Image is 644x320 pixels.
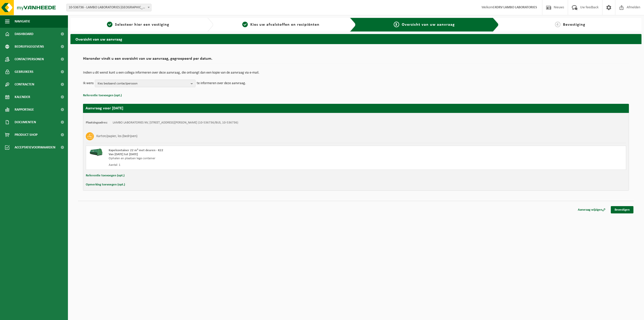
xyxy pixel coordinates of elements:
[402,23,455,27] span: Overzicht van uw aanvraag
[98,80,189,87] span: Kies bestaand contactpersoon
[197,80,246,87] p: te informeren over deze aanvraag.
[242,22,248,27] span: 2
[73,22,203,28] a: 1Selecteer hier een vestiging
[493,6,537,9] strong: C4DRV LAMBO LABORATORIES
[67,4,151,11] span: 10-536736 - LAMBO LABORATORIES NV - WIJNEGEM
[115,23,169,27] span: Selecteer hier een vestiging
[109,153,138,156] strong: Van [DATE] tot [DATE]
[216,22,346,28] a: 2Kies uw afvalstoffen en recipiënten
[109,156,376,161] div: Ophalen en plaatsen lege container
[15,129,37,141] span: Product Shop
[563,23,585,27] span: Bevestiging
[250,23,319,27] span: Kies uw afvalstoffen en recipiënten
[15,116,36,129] span: Documenten
[113,121,238,125] td: LAMBO LABORATORIES NV, [STREET_ADDRESS][PERSON_NAME] (10-536736/BUS, 10-536736)
[107,22,112,27] span: 1
[109,149,163,152] span: Kapelcontainer 22 m³ met deuren - K22
[86,106,123,110] strong: Aanvraag voor [DATE]
[86,121,108,124] strong: Plaatsingsadres:
[86,181,125,188] button: Opmerking toevoegen (opt.)
[15,103,34,116] span: Rapportage
[15,66,33,78] span: Gebruikers
[83,57,629,63] h2: Hieronder vindt u een overzicht van uw aanvraag, gegroepeerd per datum.
[86,172,125,179] button: Referentie toevoegen (opt.)
[15,28,33,40] span: Dashboard
[70,34,641,44] h2: Overzicht van uw aanvraag
[96,132,137,140] h3: Karton/papier, los (bedrijven)
[394,22,399,27] span: 3
[574,206,609,213] a: Aanvraag wijzigen
[89,148,104,156] img: HK-XK-22-GN-00.png
[15,40,44,53] span: Bedrijfsgegevens
[15,141,55,154] span: Acceptatievoorwaarden
[611,206,633,213] a: Bevestigen
[15,91,30,103] span: Kalender
[95,80,195,87] button: Kies bestaand contactpersoon
[83,92,122,99] button: Referentie toevoegen (opt.)
[83,71,629,75] p: Indien u dit wenst kunt u een collega informeren over deze aanvraag, die ontvangt dan een kopie v...
[555,22,560,27] span: 4
[83,80,94,87] p: Ik wens
[15,15,30,28] span: Navigatie
[15,78,34,91] span: Contracten
[66,4,151,11] span: 10-536736 - LAMBO LABORATORIES NV - WIJNEGEM
[15,53,44,66] span: Contactpersonen
[109,163,376,167] div: Aantal: 1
